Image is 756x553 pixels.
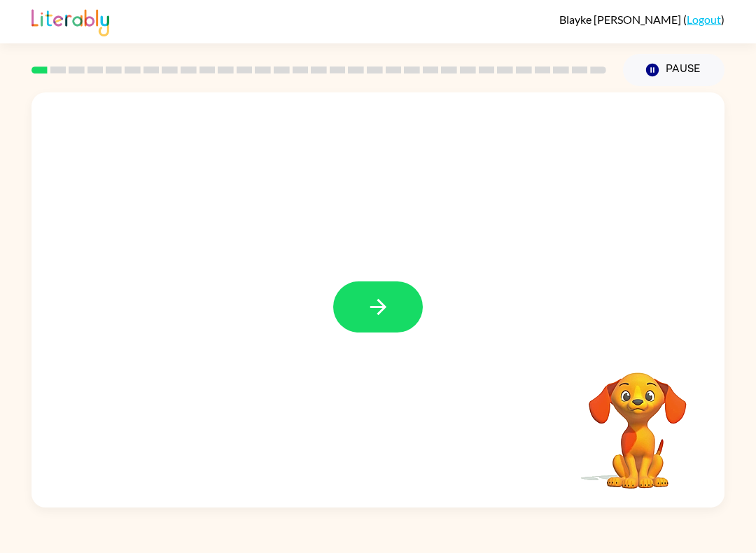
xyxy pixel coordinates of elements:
img: Literably [31,6,109,36]
video: Your browser must support playing .mp4 files to use Literably. Please try using another browser. [568,351,708,491]
button: Pause [623,54,724,86]
span: Blayke [PERSON_NAME] [559,13,683,26]
div: ( ) [559,13,724,26]
a: Logout [687,13,721,26]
